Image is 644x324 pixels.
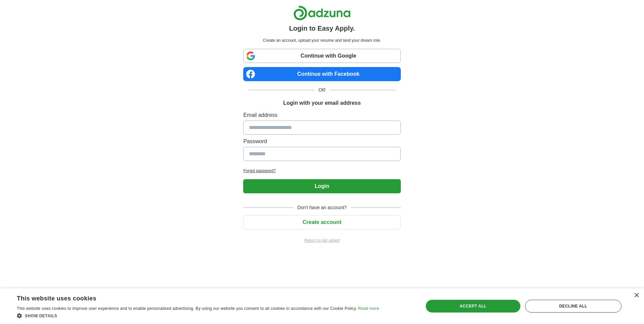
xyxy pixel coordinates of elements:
div: Decline all [525,300,621,313]
button: Create account [243,215,400,229]
a: Continue with Facebook [243,67,400,81]
label: Email address [243,111,400,119]
img: Adzuna logo [293,5,351,21]
a: Forgot password? [243,168,400,174]
p: Create an account, upload your resume and land your dream role. [245,37,399,43]
h1: Login with your email address [283,99,361,107]
span: OR [315,87,330,94]
a: Return to job advert [243,237,400,244]
div: Show details [17,312,379,319]
button: Login [243,179,400,193]
div: Close [634,293,639,298]
div: This website uses cookies [17,292,362,302]
a: Create account [243,219,400,225]
a: Read more, opens a new window [358,306,379,311]
h1: Login to Easy Apply. [289,23,355,33]
label: Password [243,137,400,145]
span: This website uses cookies to improve user experience and to enable personalised advertising. By u... [17,306,357,311]
span: Show details [25,314,57,318]
a: Continue with Google [243,49,400,63]
div: Accept all [426,300,520,313]
span: Don't have an account? [293,204,351,211]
